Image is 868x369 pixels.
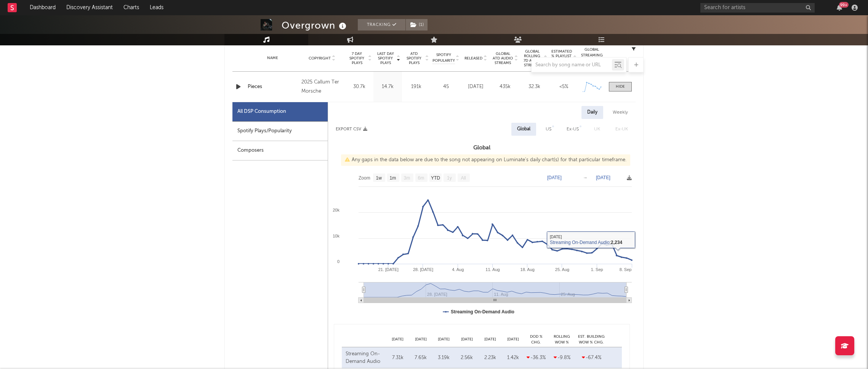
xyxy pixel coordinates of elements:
div: Weekly [607,106,634,119]
text: 0 [337,259,340,264]
text: Streaming On-Demand Audio [451,309,514,314]
button: Tracking [358,19,405,30]
text: 1. Sep [591,267,603,272]
div: 14.7k [375,83,400,91]
div: 2.56k [457,354,477,362]
div: 2025 Callum Ter Morsche [301,78,343,96]
span: ( 1 ) [405,19,428,30]
text: 21. [DATE] [378,267,399,272]
div: Est. Building WoW % Chg. [576,334,607,345]
span: Copyright [309,56,331,61]
input: Search for artists [700,3,815,13]
div: [DATE] [463,83,488,91]
div: Rolling WoW % Chg. [548,334,576,345]
div: [DATE] [501,337,525,342]
div: US [546,125,551,134]
span: Global ATD Audio Streams [492,51,513,65]
span: Released [464,56,482,61]
text: 3m [404,175,410,181]
button: Export CSV [336,127,367,132]
text: [DATE] [547,175,562,180]
span: Last Day Spotify Plays [375,51,396,65]
button: (1) [406,19,428,30]
span: 7 Day Spotify Plays [347,51,367,65]
h3: Global [328,143,636,152]
div: 30.7k [347,83,372,91]
div: Spotify Plays/Popularity [232,122,328,141]
text: 25. Aug [555,267,569,272]
text: 10k [333,234,340,238]
text: 4. Aug [452,267,464,272]
div: 45 [432,83,459,91]
div: -67.4 % [578,354,605,362]
div: 435k [492,83,518,91]
div: [DATE] [455,337,479,342]
div: 99 + [839,2,849,8]
text: 20k [333,208,340,212]
div: 2.23k [480,354,500,362]
div: Name [248,55,298,61]
div: Global [517,125,530,134]
text: 6m [418,175,424,181]
span: ATD Spotify Plays [404,51,424,65]
text: All [461,175,466,181]
div: 1.42k [503,354,523,362]
div: 7.31k [388,354,407,362]
div: 7.65k [411,354,431,362]
text: 8. Sep [620,267,632,272]
div: All DSP Consumption [232,102,328,122]
div: DoD % Chg. [525,334,548,345]
div: -36.3 % [527,354,546,362]
text: 11. Aug [485,267,500,272]
div: Composers [232,141,328,160]
text: 1y [447,175,452,181]
div: Overgrown [282,19,348,32]
text: YTD [431,175,440,181]
div: [DATE] [386,337,409,342]
div: Global Streaming Trend (Last 60D) [580,47,603,70]
div: All DSP Consumption [237,107,286,116]
button: 99+ [837,5,842,11]
text: 18. Aug [520,267,535,272]
input: Search by song name or URL [532,62,612,68]
a: Pieces [248,83,298,91]
div: Streaming On-Demand Audio [346,350,384,365]
div: [DATE] [479,337,502,342]
span: Estimated % Playlist Streams Last Day [551,49,572,67]
span: Spotify Popularity [432,52,455,64]
div: 3.19k [434,354,454,362]
div: Any gaps in the data below are due to the song not appearing on Luminate's daily chart(s) for tha... [341,154,630,166]
div: Ex-US [567,125,579,134]
div: 191k [404,83,429,91]
text: 1m [390,175,396,181]
div: Daily [581,106,603,119]
div: [DATE] [409,337,432,342]
text: → [583,175,588,180]
div: 32.3k [522,83,547,91]
div: -9.8 % [549,354,574,362]
text: 1w [376,175,382,181]
text: 28. [DATE] [413,267,433,272]
div: [DATE] [432,337,456,342]
div: <5% [551,83,577,91]
span: Global Rolling 7D Audio Streams [522,49,543,67]
text: Zoom [359,175,370,181]
text: [DATE] [596,175,610,180]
